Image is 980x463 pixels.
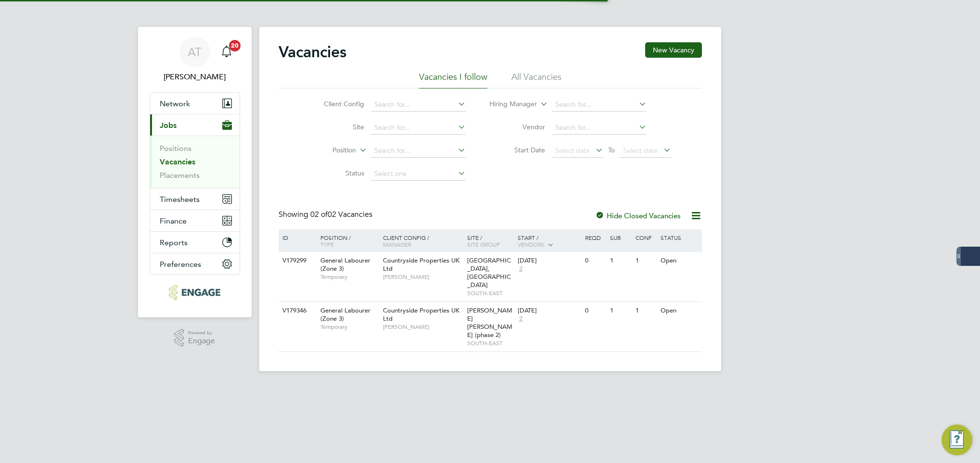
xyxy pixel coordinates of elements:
label: Position [301,146,356,155]
label: Client Config [309,100,364,108]
span: 2 [518,315,524,323]
span: SOUTH-EAST [467,339,513,347]
span: 2 [518,265,524,273]
span: [PERSON_NAME] [383,273,462,281]
div: Reqd [583,229,608,246]
span: AT [188,46,202,58]
a: 20 [217,37,236,67]
div: Position / [313,229,381,252]
label: Site [309,123,364,131]
button: Network [150,93,240,114]
span: Temporary [320,323,378,331]
span: SOUTH-EAST [467,289,513,297]
span: Preferences [160,260,201,269]
input: Select one [371,167,466,181]
button: Jobs [150,114,240,136]
a: Placements [160,171,200,180]
span: [GEOGRAPHIC_DATA], [GEOGRAPHIC_DATA] [467,256,511,289]
span: Select date [623,146,658,155]
div: V179346 [280,302,314,320]
a: Go to home page [150,285,240,300]
div: 1 [608,302,633,320]
input: Search for... [371,98,466,112]
img: konnectrecruit-logo-retina.png [169,285,220,300]
div: V179299 [280,252,314,270]
label: Vendor [490,123,545,131]
div: [DATE] [518,257,580,265]
span: 02 of [310,210,328,219]
span: Amelia Taylor [150,71,240,83]
span: Vendors [518,240,545,248]
span: Network [160,99,190,108]
div: Open [658,252,700,270]
span: Powered by [188,329,215,337]
span: Select date [555,146,590,155]
li: All Vacancies [511,71,561,88]
span: Reports [160,238,188,247]
span: Site Group [467,240,500,248]
div: Status [658,229,700,246]
div: 0 [583,302,608,320]
button: Timesheets [150,188,240,210]
span: Countryside Properties UK Ltd [383,256,459,273]
div: Jobs [150,136,240,188]
span: Countryside Properties UK Ltd [383,306,459,323]
div: 1 [633,302,658,320]
div: 1 [633,252,658,270]
li: Vacancies I follow [419,71,487,88]
div: 1 [608,252,633,270]
button: Preferences [150,253,240,275]
input: Search for... [371,121,466,135]
nav: Main navigation [138,27,252,317]
span: Finance [160,216,187,225]
span: Temporary [320,273,378,281]
label: Start Date [490,146,545,154]
a: AT[PERSON_NAME] [150,37,240,83]
span: [PERSON_NAME] [PERSON_NAME] (phase 2) [467,306,512,339]
label: Hide Closed Vacancies [595,211,681,220]
span: 20 [229,40,241,51]
input: Search for... [371,144,466,158]
div: Sub [608,229,633,246]
span: Manager [383,240,411,248]
div: [DATE] [518,307,580,315]
a: Positions [160,144,191,153]
div: Site / [465,229,515,252]
a: Powered byEngage [174,329,215,347]
span: [PERSON_NAME] [383,323,462,331]
span: Type [320,240,334,248]
span: To [605,144,618,156]
button: Engage Resource Center [942,425,972,455]
span: Timesheets [160,195,200,204]
div: Start / [515,229,583,253]
label: Status [309,169,364,177]
div: Open [658,302,700,320]
span: General Labourer (Zone 3) [320,306,370,323]
span: Jobs [160,121,177,130]
input: Search for... [552,121,647,135]
h2: Vacancies [279,42,346,62]
button: Finance [150,210,240,231]
div: Showing [279,210,374,220]
div: Conf [633,229,658,246]
button: Reports [150,232,240,253]
span: 02 Vacancies [310,210,372,219]
div: 0 [583,252,608,270]
span: General Labourer (Zone 3) [320,256,370,273]
div: Client Config / [381,229,465,252]
label: Hiring Manager [482,100,537,109]
a: Vacancies [160,157,195,166]
span: Engage [188,337,215,345]
div: ID [280,229,314,246]
button: New Vacancy [645,42,702,58]
input: Search for... [552,98,647,112]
